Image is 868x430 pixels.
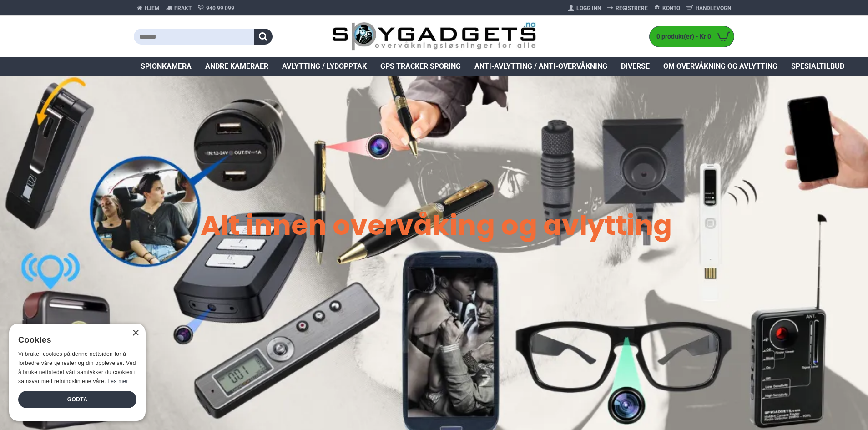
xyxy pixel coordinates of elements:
div: Cookies [18,330,131,350]
span: Spionkamera [141,61,192,72]
span: Vi bruker cookies på denne nettsiden for å forbedre våre tjenester og din opplevelse. Ved å bruke... [18,351,136,384]
div: Close [132,330,139,337]
a: 0 produkt(er) - Kr 0 [650,26,734,47]
a: Spionkamera [134,57,198,76]
span: Diverse [621,61,650,72]
a: Anti-avlytting / Anti-overvåkning [468,57,614,76]
span: Handlevogn [696,4,731,12]
a: Andre kameraer [198,57,275,76]
span: Konto [662,4,680,12]
img: SpyGadgets.no [332,22,536,51]
div: Godta [18,391,136,408]
a: Spesialtilbud [784,57,851,76]
a: Om overvåkning og avlytting [656,57,784,76]
span: 940 99 099 [206,4,234,12]
a: Avlytting / Lydopptak [275,57,373,76]
a: GPS Tracker Sporing [373,57,468,76]
span: GPS Tracker Sporing [380,61,461,72]
span: Spesialtilbud [791,61,844,72]
span: Anti-avlytting / Anti-overvåkning [474,61,607,72]
span: Frakt [174,4,192,12]
a: Les mer, opens a new window [107,378,128,384]
a: Diverse [614,57,656,76]
span: Registrere [616,4,648,12]
span: Hjem [145,4,160,12]
span: Andre kameraer [205,61,268,72]
a: Konto [651,1,683,15]
a: Logg Inn [565,1,604,15]
span: Logg Inn [576,4,601,12]
span: Om overvåkning og avlytting [663,61,777,72]
span: 0 produkt(er) - Kr 0 [650,32,713,41]
a: Handlevogn [683,1,734,15]
span: Avlytting / Lydopptak [282,61,367,72]
a: Registrere [604,1,651,15]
